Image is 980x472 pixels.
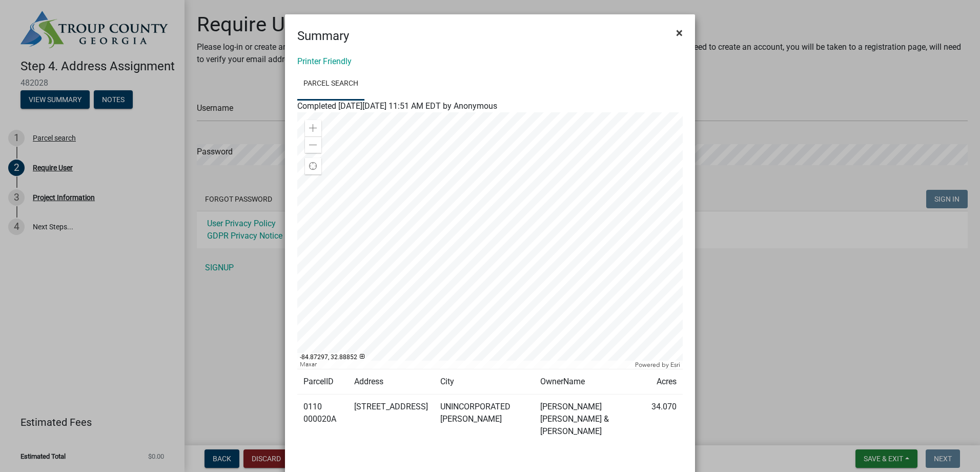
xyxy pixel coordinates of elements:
td: OwnerName [534,369,645,395]
button: Close [668,18,691,47]
div: Zoom out [305,136,321,153]
h4: Summary [297,27,349,45]
div: Powered by [632,361,683,369]
td: 34.070 [645,395,683,444]
a: Printer Friendly [297,56,352,66]
td: UNINCORPORATED [PERSON_NAME] [434,395,534,444]
span: × [676,26,683,40]
div: Zoom in [305,120,321,136]
td: [PERSON_NAME] [PERSON_NAME] & [PERSON_NAME] [534,395,645,444]
div: Find my location [305,158,321,174]
td: ParcelID [297,369,348,395]
td: Acres [645,369,683,395]
td: 0110 000020A [297,395,348,444]
a: Esri [670,361,680,368]
td: Address [348,369,434,395]
td: City [434,369,534,395]
div: Maxar [297,361,632,369]
td: [STREET_ADDRESS] [348,395,434,444]
a: Parcel search [297,68,364,101]
span: Completed [DATE][DATE] 11:51 AM EDT by Anonymous [297,101,497,111]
